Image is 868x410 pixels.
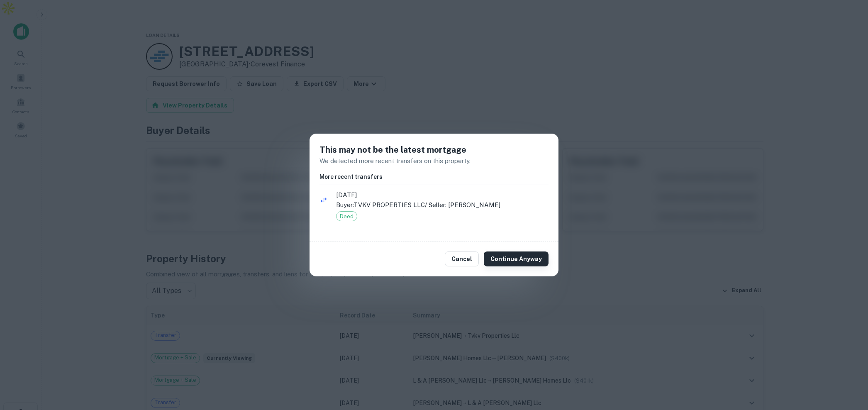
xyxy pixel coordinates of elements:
[336,190,549,200] span: [DATE]
[319,144,549,156] h5: This may not be the latest mortgage
[336,200,549,210] p: Buyer: TVKV PROPERTIES LLC / Seller: [PERSON_NAME]
[445,251,479,266] button: Cancel
[319,172,549,181] h6: More recent transfers
[827,344,868,383] iframe: Chat Widget
[336,212,357,221] span: Deed
[319,156,549,166] p: We detected more recent transfers on this property.
[484,251,549,266] button: Continue Anyway
[336,211,357,221] div: Deed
